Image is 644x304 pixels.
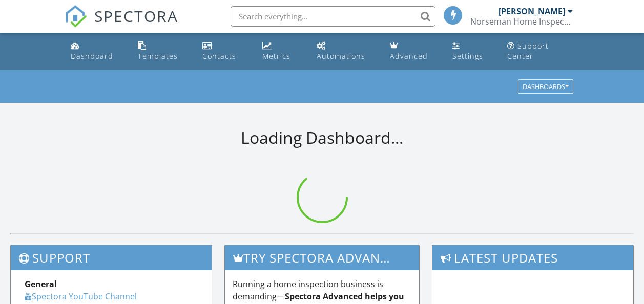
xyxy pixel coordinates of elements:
div: Templates [138,51,178,61]
strong: General [25,278,57,290]
a: Support Center [503,37,577,66]
div: [PERSON_NAME] [498,6,565,16]
div: Automations [317,51,365,61]
a: Spectora YouTube Channel [25,291,137,302]
a: Advanced [386,37,440,66]
a: Dashboard [67,37,126,66]
div: Dashboards [523,83,569,91]
a: Metrics [258,37,304,66]
h3: Try spectora advanced [DATE] [225,245,420,270]
a: Contacts [198,37,250,66]
div: Dashboard [71,51,113,61]
a: SPECTORA [65,14,178,35]
div: Advanced [390,51,428,61]
div: Support Center [507,41,549,61]
h3: Latest Updates [432,245,633,270]
a: Automations (Basic) [313,37,378,66]
div: Contacts [202,51,236,61]
input: Search everything... [231,6,435,27]
img: The Best Home Inspection Software - Spectora [65,5,87,28]
div: Norseman Home Inspections LLC [470,16,573,27]
span: SPECTORA [94,5,178,27]
div: Settings [452,51,483,61]
h3: Support [11,245,212,270]
button: Dashboards [518,80,573,94]
div: Metrics [262,51,290,61]
a: Templates [134,37,190,66]
a: Settings [448,37,495,66]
